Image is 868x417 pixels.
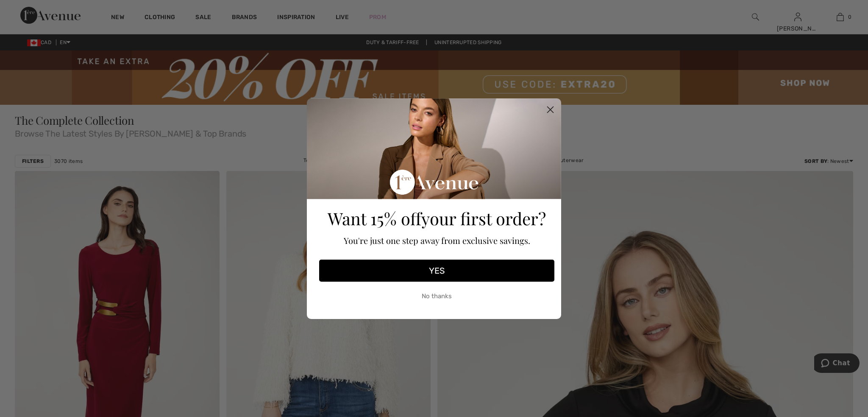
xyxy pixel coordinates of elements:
span: You're just one step away from exclusive savings. [344,235,530,246]
span: your first order? [421,207,546,229]
button: Close dialog [543,102,558,117]
span: Chat [19,6,36,14]
button: No thanks [319,286,554,307]
span: Want 15% off [328,207,421,229]
button: YES [319,260,554,282]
